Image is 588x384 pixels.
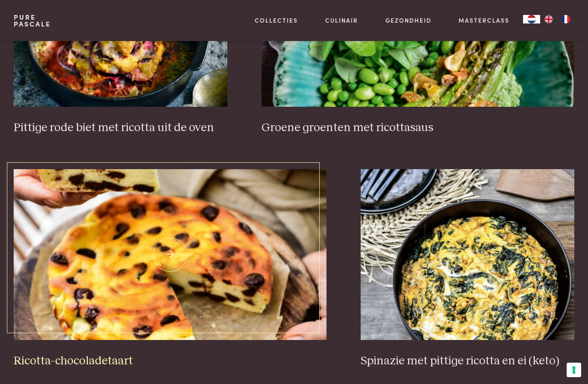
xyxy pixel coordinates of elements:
[361,169,574,340] img: Spinazie met pittige ricotta en ei (keto)
[255,16,298,25] a: Collecties
[523,15,540,23] a: NL
[14,14,51,27] a: PurePascale
[262,120,574,135] h3: Groene groenten met ricottasaus
[540,15,574,23] ul: Language list
[523,15,574,23] aside: Language selected: Nederlands
[385,16,432,25] a: Gezondheid
[14,169,326,340] img: Ricotta-chocoladetaart
[459,16,509,25] a: Masterclass
[567,363,581,377] button: Uw voorkeuren voor toestemming voor trackingtechnologieën
[540,15,557,23] a: EN
[14,120,227,135] h3: Pittige rode biet met ricotta uit de oven
[557,15,574,23] a: FR
[523,15,540,23] div: Language
[325,16,358,25] a: Culinair
[14,169,326,368] a: Ricotta-chocoladetaart Ricotta-chocoladetaart
[14,354,326,369] h3: Ricotta-chocoladetaart
[361,169,574,368] a: Spinazie met pittige ricotta en ei (keto) Spinazie met pittige ricotta en ei (keto)
[361,354,574,369] h3: Spinazie met pittige ricotta en ei (keto)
